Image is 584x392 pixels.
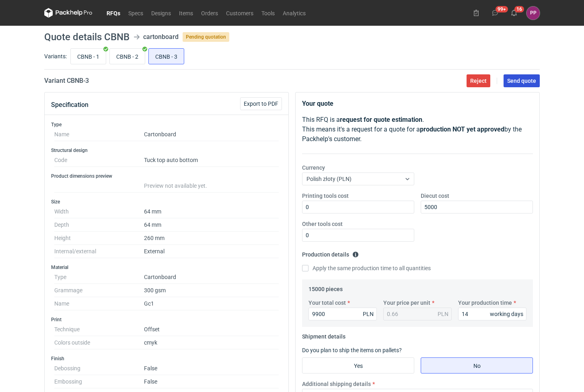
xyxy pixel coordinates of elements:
[508,6,520,19] button: 16
[51,264,282,271] h3: Material
[54,323,144,336] dt: Technique
[490,310,523,318] div: working days
[144,154,279,167] dd: Tuck top auto bottom
[302,164,325,172] label: Currency
[54,362,144,375] dt: Debossing
[44,8,93,18] svg: Packhelp Pro
[144,183,207,189] span: Preview not available yet.
[340,116,422,123] strong: request for quote estimation
[144,297,279,310] dd: Gc1
[144,218,279,232] dd: 64 mm
[54,375,144,388] dt: Embossing
[308,299,346,307] label: Your total cost
[222,8,257,18] a: Customers
[54,128,144,141] dt: Name
[526,6,540,20] button: PP
[175,8,197,18] a: Items
[144,128,279,141] dd: Cartonboard
[308,308,377,320] input: 0
[54,245,144,258] dt: Internal/external
[144,205,279,218] dd: 64 mm
[507,78,536,84] span: Send quote
[51,121,282,128] h3: Type
[421,201,533,213] input: 0
[183,32,229,42] span: Pending quotation
[54,297,144,310] dt: Name
[420,125,504,133] strong: production NOT yet approved
[144,245,279,258] dd: External
[302,248,359,258] legend: Production details
[44,52,67,60] label: Variants:
[44,32,130,42] h1: Quote details CBNB
[144,375,279,388] dd: False
[302,192,349,200] label: Printing tools cost
[144,284,279,297] dd: 300 gsm
[363,310,374,318] div: PLN
[438,310,448,318] div: PLN
[302,115,533,144] p: This RFQ is a . This means it's a request for a quote for a by the Packhelp's customer.
[103,8,124,18] a: RFQs
[458,308,526,320] input: 0
[51,355,282,362] h3: Finish
[257,8,279,18] a: Tools
[467,74,490,87] button: Reject
[302,229,414,242] input: 0
[421,192,449,200] label: Diecut cost
[302,220,343,228] label: Other tools cost
[51,95,88,115] button: Specification
[302,347,402,353] label: Do you plan to ship the items on pallets?
[526,6,540,20] div: Paulina Pander
[240,97,282,110] button: Export to PDF
[54,205,144,218] dt: Width
[302,380,371,388] label: Additional shipping details
[144,336,279,349] dd: cmyk
[54,284,144,297] dt: Grammage
[244,101,278,107] span: Export to PDF
[458,299,512,307] label: Your production time
[144,362,279,375] dd: False
[306,176,352,182] span: Polish złoty (PLN)
[54,271,144,284] dt: Type
[109,48,145,64] label: CBNB - 2
[51,173,282,179] h3: Product dimensions preview
[54,336,144,349] dt: Colors outside
[144,232,279,245] dd: 260 mm
[124,8,147,18] a: Specs
[54,232,144,245] dt: Height
[143,32,179,42] div: cartonboard
[302,264,431,272] label: Apply the same production time to all quantities
[51,316,282,323] h3: Print
[197,8,222,18] a: Orders
[148,48,184,64] label: CBNB - 3
[302,357,414,374] label: Yes
[489,6,502,19] button: 99+
[383,299,430,307] label: Your price per unit
[470,78,487,84] span: Reject
[302,330,345,340] legend: Shipment details
[421,357,533,374] label: No
[70,48,106,64] label: CBNB - 1
[144,323,279,336] dd: Offset
[302,100,333,107] strong: Your quote
[51,199,282,205] h3: Size
[147,8,175,18] a: Designs
[302,201,414,213] input: 0
[54,154,144,167] dt: Code
[44,76,89,86] h2: Variant CBNB - 3
[279,8,310,18] a: Analytics
[51,147,282,154] h3: Structural design
[54,218,144,232] dt: Depth
[144,271,279,284] dd: Cartonboard
[308,283,343,292] legend: 15000 pieces
[504,74,540,87] button: Send quote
